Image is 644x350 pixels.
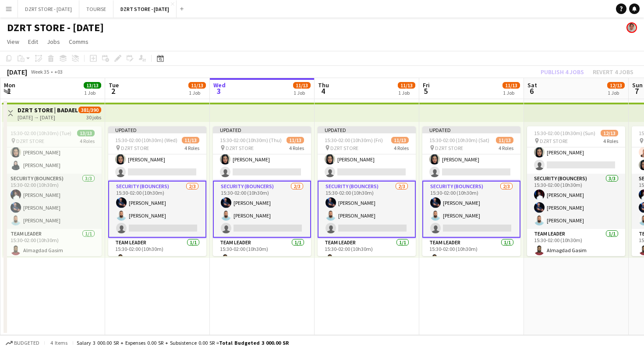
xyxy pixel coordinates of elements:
[287,137,304,143] span: 11/13
[534,130,595,136] span: 15:30-02:00 (10h30m) (Sun)
[526,86,537,96] span: 6
[121,145,149,151] span: DZRT STORE
[48,339,69,346] span: 4 items
[11,130,71,136] span: 15:30-02:00 (10h30m) (Tue)
[499,145,513,151] span: 4 Roles
[213,81,226,89] span: Wed
[294,89,310,96] div: 1 Job
[108,238,206,268] app-card-role: Team Leader1/115:30-02:00 (10h30m)Almagdad Gasim
[213,238,311,268] app-card-role: Team Leader1/115:30-02:00 (10h30m)Almagdad Gasim
[4,174,102,229] app-card-role: Security (Bouncers)3/315:30-02:00 (10h30m)[PERSON_NAME][PERSON_NAME][PERSON_NAME]
[527,126,625,256] div: 15:30-02:00 (10h30m) (Sun)12/13 DZRT STORE4 Roles[PERSON_NAME][PERSON_NAME][PERSON_NAME] Security...
[626,22,637,33] app-user-avatar: Shoroug Ansarei
[502,82,520,89] span: 11/13
[226,145,254,151] span: DZRT STORE
[422,126,520,256] app-job-card: Updated15:30-02:00 (10h30m) (Sat)11/13 DZRT STORE4 Roles[PERSON_NAME][PERSON_NAME][PERSON_NAME] S...
[7,38,19,46] span: View
[527,229,625,259] app-card-role: Team Leader1/115:30-02:00 (10h30m)Almagdad Gasim
[77,339,289,346] div: Salary 3 000.00 SR + Expenses 0.00 SR + Subsistence 0.00 SR =
[4,81,15,89] span: Mon
[84,89,101,96] div: 1 Job
[429,137,489,143] span: 15:30-02:00 (10h30m) (Sat)
[318,81,329,89] span: Thu
[16,138,44,144] span: DZRT STORE
[84,82,101,89] span: 13/13
[213,126,311,133] div: Updated
[29,68,51,75] span: Week 35
[293,82,311,89] span: 11/13
[4,126,102,256] app-job-card: 15:30-02:00 (10h30m) (Tue)13/13 DZRT STORE4 Roles[PERSON_NAME][PERSON_NAME][PERSON_NAME][PERSON_N...
[69,38,88,46] span: Comms
[25,36,42,47] a: Edit
[78,107,101,113] span: 381/390
[115,137,177,143] span: 15:30-02:00 (10h30m) (Wed)
[18,114,78,121] div: [DATE] → [DATE]
[318,238,416,268] app-card-role: Team Leader1/115:30-02:00 (10h30m)Almagdad Gasim
[108,126,206,133] div: Updated
[601,130,618,136] span: 12/13
[503,89,520,96] div: 1 Job
[631,86,643,96] span: 7
[608,89,624,96] div: 1 Job
[391,137,409,143] span: 11/13
[7,68,27,76] div: [DATE]
[527,81,537,89] span: Sat
[422,238,520,268] app-card-role: Team Leader1/115:30-02:00 (10h30m)Almagdad Gasim
[65,36,92,47] a: Comms
[107,86,119,96] span: 2
[212,86,226,96] span: 3
[213,126,311,256] app-job-card: Updated15:30-02:00 (10h30m) (Thu)11/13 DZRT STORE4 Roles[PERSON_NAME][PERSON_NAME][PERSON_NAME] S...
[4,36,23,47] a: View
[325,137,383,143] span: 15:30-02:00 (10h30m) (Fri)
[603,138,618,144] span: 4 Roles
[527,174,625,229] app-card-role: Security (Bouncers)3/315:30-02:00 (10h30m)[PERSON_NAME][PERSON_NAME][PERSON_NAME]
[3,86,15,96] span: 1
[79,0,113,18] button: TOURISE
[607,82,625,89] span: 12/13
[28,38,38,46] span: Edit
[398,89,415,96] div: 1 Job
[86,113,101,121] div: 30 jobs
[184,145,199,151] span: 4 Roles
[496,137,513,143] span: 11/13
[18,106,78,114] h3: DZRT STORE | BADAEL
[213,181,311,238] app-card-role: Security (Bouncers)2/315:30-02:00 (10h30m)[PERSON_NAME][PERSON_NAME]
[289,145,304,151] span: 4 Roles
[113,0,177,18] button: DZRT STORE - [DATE]
[182,137,199,143] span: 11/13
[318,126,416,133] div: Updated
[188,82,206,89] span: 11/13
[4,229,102,259] app-card-role: Team Leader1/115:30-02:00 (10h30m)Almagdad Gasim
[422,126,520,133] div: Updated
[632,81,643,89] span: Sun
[540,138,568,144] span: DZRT STORE
[435,145,463,151] span: DZRT STORE
[317,86,329,96] span: 4
[398,82,415,89] span: 11/13
[421,86,430,96] span: 5
[108,126,206,256] app-job-card: Updated15:30-02:00 (10h30m) (Wed)11/13 DZRT STORE4 Roles[PERSON_NAME][PERSON_NAME][PERSON_NAME] S...
[80,138,95,144] span: 4 Roles
[4,338,41,348] button: Budgeted
[14,340,39,346] span: Budgeted
[43,36,64,47] a: Jobs
[18,0,79,18] button: DZRT STORE - [DATE]
[54,68,63,75] div: +03
[422,181,520,238] app-card-role: Security (Bouncers)2/315:30-02:00 (10h30m)[PERSON_NAME][PERSON_NAME]
[330,145,358,151] span: DZRT STORE
[77,130,95,136] span: 13/13
[219,339,289,346] span: Total Budgeted 3 000.00 SR
[220,137,282,143] span: 15:30-02:00 (10h30m) (Thu)
[189,89,205,96] div: 1 Job
[109,81,119,89] span: Tue
[7,21,104,34] h1: DZRT STORE - [DATE]
[108,181,206,238] app-card-role: Security (Bouncers)2/315:30-02:00 (10h30m)[PERSON_NAME][PERSON_NAME]
[47,38,60,46] span: Jobs
[394,145,409,151] span: 4 Roles
[318,126,416,256] app-job-card: Updated15:30-02:00 (10h30m) (Fri)11/13 DZRT STORE4 Roles[PERSON_NAME][PERSON_NAME][PERSON_NAME] S...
